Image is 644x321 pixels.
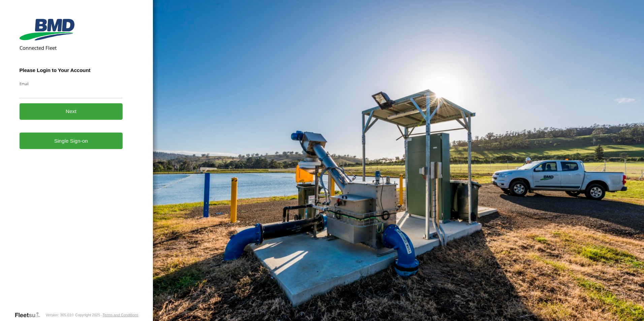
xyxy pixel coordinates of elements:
a: Single Sign-on [20,133,123,149]
div: © Copyright 2025 - [71,313,138,317]
div: Version: 305.01 [45,313,71,317]
h2: Connected Fleet [20,44,123,51]
button: Next [20,103,123,120]
a: Terms and Conditions [102,313,138,317]
label: Email [20,81,123,86]
img: BMD [20,19,74,40]
h3: Please Login to Your Account [20,67,123,73]
a: Visit our Website [14,312,45,318]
